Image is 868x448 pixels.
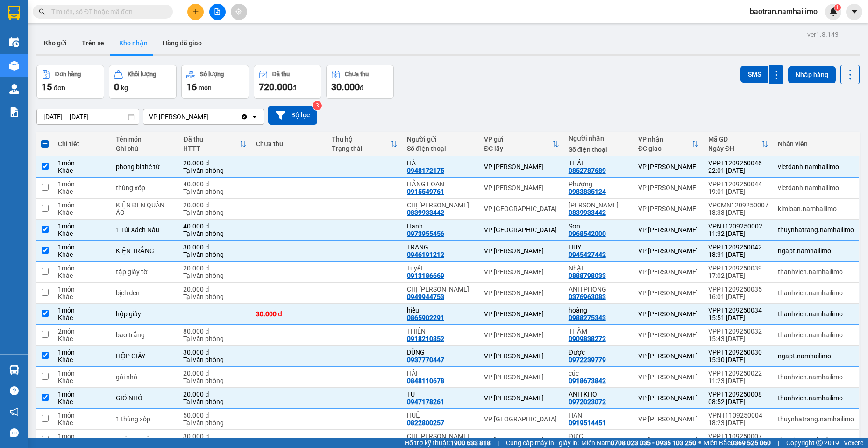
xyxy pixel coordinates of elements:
[326,65,394,99] button: Chưa thu30.000đ
[116,415,174,423] div: 1 thùng xốp
[778,352,854,360] div: ngapt.namhailimo
[569,146,629,153] div: Số điện thoại
[183,412,247,419] div: 50.000 đ
[407,391,475,398] div: TÚ
[116,289,174,297] div: bịch đen
[708,145,761,152] div: Ngày ĐH
[58,314,107,321] div: Khác
[292,84,296,92] span: đ
[58,370,107,377] div: 1 món
[9,107,19,117] img: solution-icon
[778,140,854,148] div: Nhân viên
[183,293,247,300] div: Tại văn phòng
[569,370,629,377] div: cúc
[484,247,559,255] div: VP [PERSON_NAME]
[407,433,475,440] div: CHỊ CHI
[58,272,107,279] div: Khác
[569,285,629,293] div: ANH PHONG
[708,327,768,335] div: VPPT1209250032
[54,84,65,92] span: đơn
[569,251,606,258] div: 0945427442
[569,377,606,384] div: 0918673842
[638,310,699,318] div: VP [PERSON_NAME]
[638,373,699,381] div: VP [PERSON_NAME]
[778,184,854,192] div: vietdanh.namhailimo
[638,145,691,152] div: ĐC giao
[407,251,444,258] div: 0946191212
[836,4,839,11] span: 1
[183,167,247,174] div: Tại văn phòng
[850,7,859,16] span: caret-down
[569,272,606,279] div: 0888798033
[183,398,247,405] div: Tại văn phòng
[479,132,564,156] th: Toggle SortBy
[313,101,322,110] sup: 3
[407,419,444,427] div: 0822800257
[569,412,629,419] div: HÂN
[638,247,699,255] div: VP [PERSON_NAME]
[214,8,221,15] span: file-add
[116,135,174,143] div: Tên món
[638,226,699,234] div: VP [PERSON_NAME]
[778,226,854,234] div: thuynhatrang.namhailimo
[569,209,606,216] div: 0839933442
[187,4,204,20] button: plus
[183,209,247,216] div: Tại văn phòng
[183,145,239,152] div: HTTT
[9,61,19,71] img: warehouse-icon
[58,230,107,237] div: Khác
[183,180,247,188] div: 40.000 đ
[58,188,107,195] div: Khác
[55,71,81,78] div: Đơn hàng
[708,243,768,251] div: VPPT1209250042
[829,7,838,16] img: icon-new-feature
[407,145,475,152] div: Số điện thoại
[708,285,768,293] div: VPPT1209250035
[569,419,606,427] div: 0919514451
[708,306,768,314] div: VPPT1209250034
[708,356,768,363] div: 15:30 [DATE]
[183,391,247,398] div: 20.000 đ
[569,356,606,363] div: 0972239779
[708,293,768,300] div: 16:01 [DATE]
[128,71,156,78] div: Khối lượng
[407,135,475,143] div: Người gửi
[778,436,854,444] div: thuytien.namhailimo
[708,433,768,440] div: VPPT1109250007
[778,205,854,213] div: kimloan.namhailimo
[183,201,247,209] div: 20.000 đ
[36,65,104,99] button: Đơn hàng15đơn
[116,436,174,444] div: THÙNG GIẤY
[708,377,768,384] div: 11:23 [DATE]
[484,289,559,297] div: VP [PERSON_NAME]
[778,310,854,318] div: thanhvien.namhailimo
[116,310,174,318] div: hộp giấy
[36,32,74,54] button: Kho gửi
[183,419,247,427] div: Tại văn phòng
[116,163,174,171] div: phong bì thẻ từ
[121,84,128,92] span: kg
[569,391,629,398] div: ANH KHÔI
[183,159,247,167] div: 20.000 đ
[407,398,444,405] div: 0947178261
[58,433,107,440] div: 1 món
[407,167,444,174] div: 0948172175
[210,112,211,121] input: Selected VP Phạm Ngũ Lão.
[254,65,321,99] button: Đã thu720.000đ
[183,272,247,279] div: Tại văn phòng
[778,373,854,381] div: thanhvien.namhailimo
[183,285,247,293] div: 20.000 đ
[231,4,247,20] button: aim
[183,348,247,356] div: 30.000 đ
[484,135,552,143] div: VP gửi
[450,439,491,447] strong: 1900 633 818
[484,310,559,318] div: VP [PERSON_NAME]
[638,415,699,423] div: VP [PERSON_NAME]
[58,293,107,300] div: Khác
[569,188,606,195] div: 0983835124
[407,293,444,300] div: 0949944753
[155,32,209,54] button: Hàng đã giao
[778,289,854,297] div: thanhvien.namhailimo
[58,209,107,216] div: Khác
[611,439,696,447] strong: 0708 023 035 - 0935 103 250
